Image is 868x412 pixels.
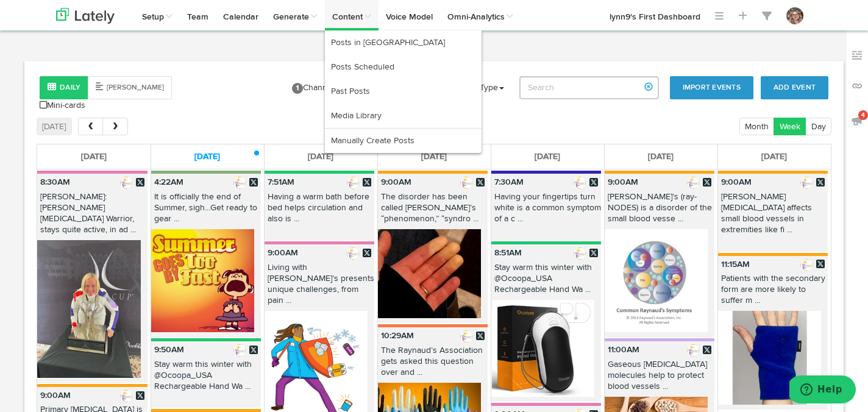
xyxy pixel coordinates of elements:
a: Manually Create Posts [325,129,482,153]
b: 11:00AM [608,346,639,354]
b: 7:30AM [494,178,524,186]
img: b5707b6befa4c6f21137e1018929f1c3_normal.jpeg [460,177,472,189]
button: Import Events [670,76,753,99]
b: 11:15AM [721,260,750,269]
span: [DATE] [535,152,560,161]
p: Patients with the secondary form are more likely to suffer m ... [718,273,828,311]
a: Type [471,73,513,103]
button: prev [78,118,103,135]
button: Month [739,118,775,135]
b: 9:00AM [40,391,71,400]
img: b5707b6befa4c6f21137e1018929f1c3_normal.jpeg [574,177,586,189]
button: Day [805,118,831,135]
p: [PERSON_NAME]’s (ray-NODES) is a disorder of the small blood vesse ... [605,191,714,230]
button: next [102,118,127,135]
img: b5707b6befa4c6f21137e1018929f1c3_normal.jpeg [233,177,246,189]
a: Posts in [GEOGRAPHIC_DATA] [325,30,482,55]
a: Posts Scheduled [325,55,482,79]
img: keywords_off.svg [851,49,863,62]
p: Stay warm this winter with @Ocoopa_USA Rechargeable Hand Wa ... [151,359,261,397]
button: Week [774,118,806,135]
p: Gaseous [MEDICAL_DATA] molecules help to protect blood vessels ... [605,359,714,397]
span: [DATE] [194,152,220,161]
b: 9:00AM [721,178,752,186]
span: [DATE] [648,152,674,161]
img: baAPDk9JTdMYv83RH86O [605,229,708,332]
b: 9:00AM [381,178,411,186]
p: Stay warm this winter with @Ocoopa_USA Rechargeable Hand Wa ... [491,262,601,300]
p: [PERSON_NAME]: [PERSON_NAME][MEDICAL_DATA] Warrior, stays quite active, in ad ... [37,191,148,241]
a: Mini-cards [40,99,85,112]
a: 1Channels [283,73,354,103]
p: [PERSON_NAME][MEDICAL_DATA] affects small blood vessels in extremities like fi ... [718,191,828,241]
img: OhcUycdS6u5e6MDkMfFl [786,7,803,24]
img: b5707b6befa4c6f21137e1018929f1c3_normal.jpeg [347,177,359,189]
b: 8:51AM [494,249,522,257]
b: 7:51AM [268,178,294,186]
span: 1 [292,83,303,94]
a: Past Posts [325,79,482,104]
span: [DATE] [421,152,447,161]
img: 0B57O4zcTTiJl53rMmkJ [378,229,481,318]
img: announcements_off.svg [851,115,863,127]
img: b5707b6befa4c6f21137e1018929f1c3_normal.jpeg [687,344,699,357]
img: b5707b6befa4c6f21137e1018929f1c3_normal.jpeg [574,247,586,260]
img: b5707b6befa4c6f21137e1018929f1c3_normal.jpeg [800,259,813,271]
button: [PERSON_NAME] [88,76,172,99]
p: The disorder has been called [PERSON_NAME]’s “phenomenon,” “syndro ... [378,191,488,230]
b: 4:22AM [154,178,183,186]
p: Having a warm bath before bed helps circulation and also is ... [265,191,374,230]
p: It is officially the end of Summer, sigh...Get ready to gear ... [151,191,261,230]
b: 9:50AM [154,346,184,354]
p: Having your fingertips turn white is a common symptom of a c ... [491,191,601,230]
input: Search [519,76,659,99]
img: links_off.svg [851,80,863,92]
img: b5707b6befa4c6f21137e1018929f1c3_normal.jpeg [120,177,132,189]
img: logo_lately_bg_light.svg [56,8,115,24]
div: Style [40,76,172,99]
img: c4AyJpCTrmGV1OXcel7S [37,240,141,378]
b: 9:00AM [608,178,638,186]
a: Media Library [325,104,482,128]
span: 4 [858,110,868,120]
button: Add Event [761,76,828,99]
img: w1qtHrGQQqLj3l6VQR99 [491,300,594,397]
span: [DATE] [81,152,107,161]
p: Living with [PERSON_NAME]’s presents unique challenges, from pain ... [265,262,374,311]
img: W7ehr7uQTA6axZ3IpvIg [151,229,254,332]
button: Daily [40,76,88,99]
img: b5707b6befa4c6f21137e1018929f1c3_normal.jpeg [233,344,246,357]
img: b5707b6befa4c6f21137e1018929f1c3_normal.jpeg [120,390,132,402]
img: b5707b6befa4c6f21137e1018929f1c3_normal.jpeg [460,330,472,343]
b: 8:30AM [40,178,70,186]
img: b5707b6befa4c6f21137e1018929f1c3_normal.jpeg [347,247,359,260]
p: The Raynaud’s Association gets asked this question over and ... [378,345,488,383]
b: 10:29AM [381,332,414,340]
span: [DATE] [308,152,333,161]
img: b5707b6befa4c6f21137e1018929f1c3_normal.jpeg [687,177,699,189]
b: 9:00AM [268,249,298,257]
span: [DATE] [761,152,787,161]
iframe: Opens a widget where you can find more information [789,375,856,406]
img: b5707b6befa4c6f21137e1018929f1c3_normal.jpeg [800,177,813,189]
img: 6vvSGhouSQyHNbxk6A8y [718,311,822,404]
button: [DATE] [37,118,72,135]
